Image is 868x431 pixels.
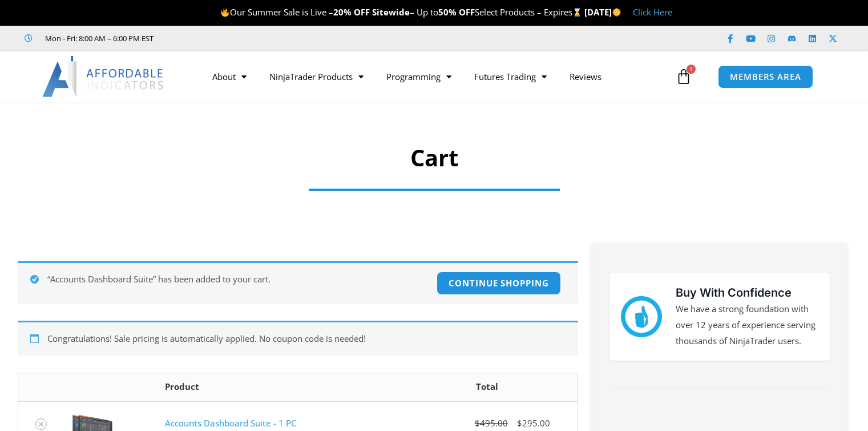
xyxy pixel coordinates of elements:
a: Accounts Dashboard Suite - 1 PC [165,417,296,429]
th: Product [156,373,397,401]
div: Congratulations! Sale pricing is automatically applied. No coupon code is needed! [18,321,578,356]
img: ⌛ [573,8,582,17]
span: 1 [687,65,696,74]
iframe: Customer reviews powered by Trustpilot [169,33,341,44]
a: Reviews [558,63,613,90]
img: 🔥 [221,8,229,17]
a: NinjaTrader Products [258,63,375,90]
img: LogoAI | Affordable Indicators – NinjaTrader [42,56,165,97]
a: About [201,63,258,90]
a: Click Here [633,6,672,18]
a: Remove Accounts Dashboard Suite - 1 PC from cart [35,418,47,430]
strong: Sitewide [372,6,410,18]
a: MEMBERS AREA [718,65,813,89]
img: mark thumbs good 43913 | Affordable Indicators – NinjaTrader [621,296,662,337]
strong: 50% OFF [438,6,475,18]
h1: Cart [56,142,812,174]
a: Programming [375,63,463,90]
span: $ [475,417,480,429]
span: Our Summer Sale is Live – – Up to Select Products – Expires [220,6,584,18]
h3: Buy With Confidence [676,284,818,301]
span: Mon - Fri: 8:00 AM – 6:00 PM EST [42,31,154,45]
div: “Accounts Dashboard Suite” has been added to your cart. [18,261,578,304]
img: 🌞 [612,8,621,17]
span: $ [517,417,522,429]
strong: [DATE] [584,6,621,18]
a: 1 [659,60,709,93]
th: Total [397,373,578,401]
nav: Menu [201,63,673,90]
a: Futures Trading [463,63,558,90]
strong: 20% OFF [333,6,370,18]
bdi: 495.00 [475,417,508,429]
bdi: 295.00 [517,417,550,429]
span: MEMBERS AREA [730,73,801,81]
p: We have a strong foundation with over 12 years of experience serving thousands of NinjaTrader users. [676,301,818,349]
a: Continue shopping [437,272,560,295]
